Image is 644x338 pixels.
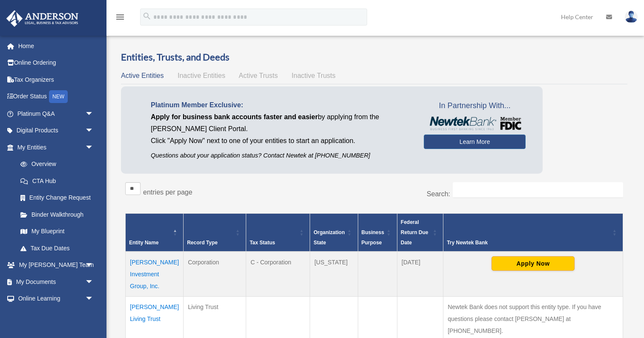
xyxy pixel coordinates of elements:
label: entries per page [143,189,193,196]
img: NewtekBankLogoSM.png [428,117,521,130]
span: Entity Name [129,240,158,246]
a: Overview [12,156,98,173]
span: arrow_drop_down [85,307,102,324]
a: Online Ordering [6,54,106,72]
td: [PERSON_NAME] Investment Group, Inc. [126,252,184,297]
div: Try Newtek Bank [447,238,610,248]
i: menu [115,12,125,22]
img: Anderson Advisors Platinum Portal [4,10,81,27]
span: arrow_drop_down [85,105,102,123]
span: Tax Status [250,240,275,246]
h3: Entities, Trusts, and Deeds [121,51,627,64]
a: My [PERSON_NAME] Teamarrow_drop_down [6,257,106,274]
a: Online Learningarrow_drop_down [6,290,106,307]
span: Inactive Entities [178,72,225,79]
th: Organization State: Activate to sort [310,214,358,252]
span: Inactive Trusts [292,72,336,79]
a: Learn More [424,135,526,149]
p: by applying from the [PERSON_NAME] Client Portal. [151,111,411,135]
a: Binder Walkthrough [12,206,102,223]
a: CTA Hub [12,172,102,189]
a: Tax Due Dates [12,240,102,257]
span: Apply for business bank accounts faster and easier [151,113,318,120]
span: arrow_drop_down [85,122,102,140]
td: [DATE] [397,252,443,297]
th: Try Newtek Bank : Activate to sort [443,214,623,252]
td: Corporation [184,252,246,297]
a: Billingarrow_drop_down [6,307,106,324]
label: Search: [427,190,450,198]
p: Questions about your application status? Contact Newtek at [PHONE_NUMBER] [151,150,411,161]
th: Entity Name: Activate to invert sorting [126,214,184,252]
a: Digital Productsarrow_drop_down [6,122,106,139]
th: Business Purpose: Activate to sort [358,214,397,252]
span: Organization State [313,229,345,246]
a: Order StatusNEW [6,88,106,106]
th: Federal Return Due Date: Activate to sort [397,214,443,252]
span: arrow_drop_down [85,290,102,308]
span: Active Entities [121,72,164,79]
a: My Entitiesarrow_drop_down [6,139,102,156]
th: Tax Status: Activate to sort [246,214,310,252]
th: Record Type: Activate to sort [184,214,246,252]
td: [US_STATE] [310,252,358,297]
span: Active Trusts [239,72,278,79]
img: User Pic [625,11,638,23]
a: Tax Organizers [6,71,106,88]
a: menu [115,15,125,22]
a: Platinum Q&Aarrow_drop_down [6,105,106,122]
p: Click "Apply Now" next to one of your entities to start an application. [151,135,411,147]
p: Platinum Member Exclusive: [151,99,411,111]
div: NEW [49,90,68,103]
span: arrow_drop_down [85,139,102,156]
a: Home [6,37,106,54]
td: C - Corporation [246,252,310,297]
i: search [142,11,152,21]
span: Federal Return Due Date [401,219,428,246]
a: My Documentsarrow_drop_down [6,273,106,290]
a: My Blueprint [12,223,102,240]
button: Apply Now [492,256,575,271]
span: arrow_drop_down [85,273,102,291]
span: In Partnership With... [424,99,526,113]
span: Business Purpose [362,229,384,246]
span: Record Type [187,240,218,246]
a: Entity Change Request [12,189,102,206]
span: arrow_drop_down [85,257,102,274]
